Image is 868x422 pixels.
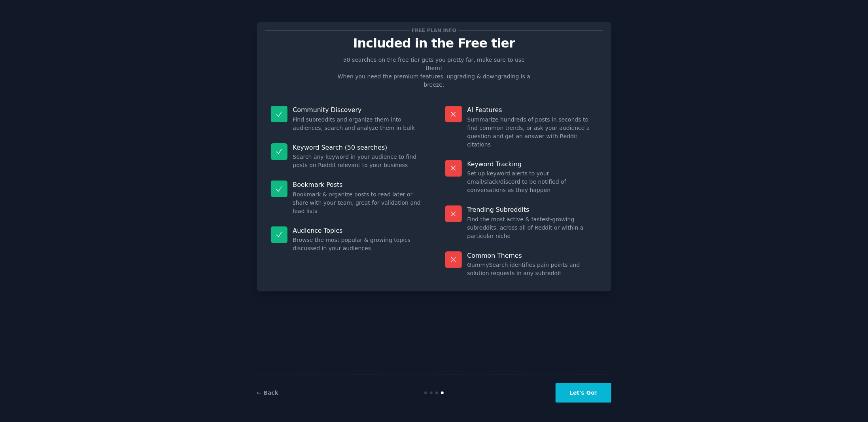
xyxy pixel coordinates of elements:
[467,160,598,168] p: Keyword Tracking
[556,383,611,403] button: Let's Go!
[293,106,423,114] p: Community Discovery
[467,215,598,240] dd: Find the most active & fastest-growing subreddits, across all of Reddit or within a particular niche
[467,106,598,114] p: AI Features
[467,169,598,194] dd: Set up keyword alerts to your email/slack/discord to be notified of conversations as they happen
[293,153,423,169] dd: Search any keyword in your audience to find posts on Reddit relevant to your business
[335,56,534,89] p: 50 searches on the free tier gets you pretty far, make sure to use them! When you need the premiu...
[293,236,423,253] dd: Browse the most popular & growing topics discussed in your audiences
[467,116,598,149] dd: Summarize hundreds of posts in seconds to find common trends, or ask your audience a question and...
[410,27,458,35] span: Free plan info
[467,205,598,214] p: Trending Subreddits
[467,251,598,260] p: Common Themes
[265,36,603,50] p: Included in the Free tier
[293,116,423,132] dd: Find subreddits and organize them into audiences, search and analyze them in bulk
[293,181,423,189] p: Bookmark Posts
[257,390,278,396] a: ← Back
[293,190,423,215] dd: Bookmark & organize posts to read later or share with your team, great for validation and lead lists
[293,226,423,235] p: Audience Topics
[467,261,598,278] dd: GummySearch identifies pain points and solution requests in any subreddit
[293,143,423,152] p: Keyword Search (50 searches)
